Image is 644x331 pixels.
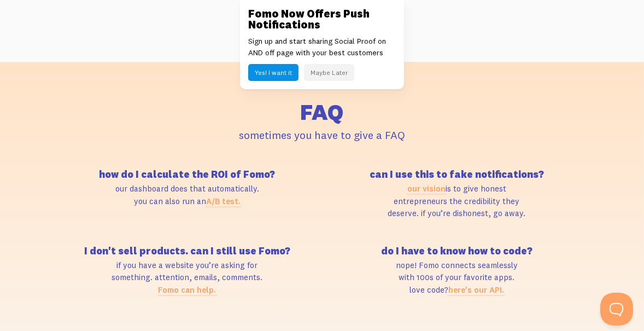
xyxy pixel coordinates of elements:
p: sometimes you have to give a FAQ [59,127,585,143]
a: here’s our API. [448,284,504,295]
h2: FAQ [59,101,585,124]
button: Maybe Later [304,64,354,81]
h5: how do I calculate the ROI of Fomo? [59,170,315,179]
h5: can I use this to fake notifications? [329,170,585,179]
p: Sign up and start sharing Social Proof on AND off page with your best customers [248,36,396,59]
p: if you have a website you’re asking for something. attention, emails, comments. [59,259,315,297]
iframe: Help Scout Beacon - Open [600,293,633,326]
p: nope! Fomo connects seamlessly with 100s of your favorite apps. love code? [329,259,585,297]
button: Yes! I want it [248,64,298,81]
h5: I don't sell products. can I still use Fomo? [59,246,315,256]
p: is to give honest entrepreneurs the credibility they deserve. if you’re dishonest, go away. [329,183,585,220]
h3: Fomo Now Offers Push Notifications [248,8,396,30]
a: Fomo can help. [159,284,216,295]
p: our dashboard does that automatically. you can also run an [59,183,315,207]
a: our vision [407,183,446,194]
h5: do I have to know how to code? [329,246,585,256]
a: A/B test. [206,196,241,206]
